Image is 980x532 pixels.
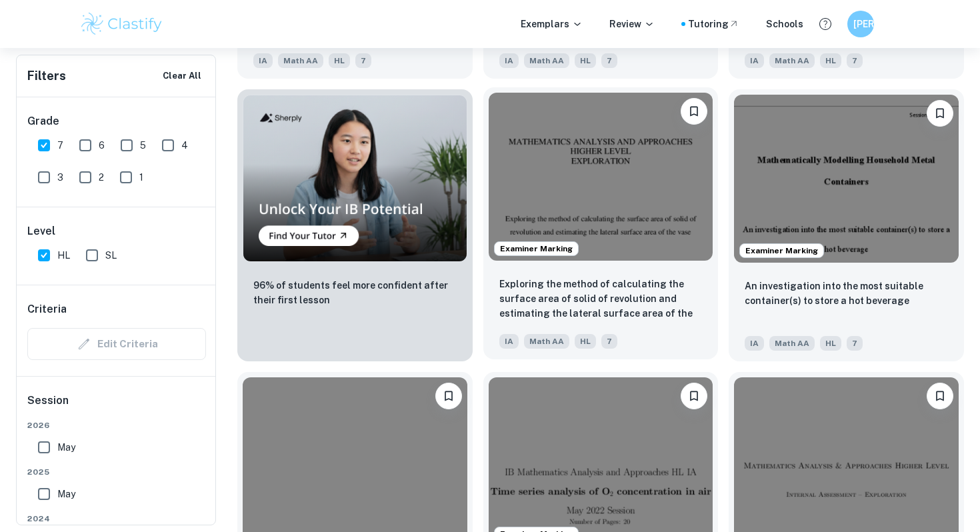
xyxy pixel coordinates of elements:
span: 2026 [27,419,206,431]
span: IA [253,53,273,68]
span: Math AA [278,53,323,68]
span: SL [105,248,117,263]
span: 2 [99,170,104,185]
a: Examiner MarkingBookmarkAn investigation into the most suitable container(s) to store a hot bever... [729,89,964,361]
button: [PERSON_NAME] [847,11,874,37]
span: 7 [355,53,371,68]
a: Tutoring [688,17,739,31]
button: Bookmark [681,383,707,409]
div: Criteria filters are unavailable when searching by topic [27,328,206,360]
button: Bookmark [681,98,707,125]
span: Math AA [524,53,569,68]
button: Bookmark [927,383,953,409]
span: IA [745,53,764,68]
span: HL [575,334,596,349]
span: Math AA [769,336,815,351]
span: 7 [601,53,617,68]
button: Help and Feedback [814,13,837,35]
span: 5 [140,138,146,153]
p: 96% of students feel more confident after their first lesson [253,278,457,307]
h6: [PERSON_NAME] [853,17,869,31]
p: An investigation into the most suitable container(s) to store a hot beverage [745,279,948,308]
span: May [57,440,75,455]
h6: Level [27,223,206,239]
a: Schools [766,17,803,31]
span: IA [745,336,764,351]
button: Bookmark [927,100,953,127]
span: 6 [99,138,105,153]
h6: Grade [27,113,206,129]
span: 2025 [27,466,206,478]
img: Thumbnail [243,95,467,262]
h6: Criteria [27,301,67,317]
span: HL [575,53,596,68]
span: 4 [181,138,188,153]
img: Math AA IA example thumbnail: Exploring the method of calculating the [489,93,713,261]
span: 7 [601,334,617,349]
button: Clear All [159,66,205,86]
span: 1 [139,170,143,185]
span: Examiner Marking [740,245,823,257]
span: 7 [57,138,63,153]
img: Clastify logo [79,11,164,37]
span: HL [820,53,841,68]
span: Math AA [769,53,815,68]
span: Math AA [524,334,569,349]
span: IA [499,334,519,349]
span: HL [820,336,841,351]
a: Examiner MarkingBookmarkExploring the method of calculating the surface area of solid of revoluti... [483,89,719,361]
span: 2024 [27,513,206,525]
span: 7 [847,53,863,68]
span: HL [329,53,350,68]
span: 7 [847,336,863,351]
p: Exemplars [521,17,583,31]
span: IA [499,53,519,68]
p: Review [609,17,655,31]
img: Math AA IA example thumbnail: An investigation into the most suitable [734,95,959,263]
h6: Filters [27,67,66,85]
span: May [57,487,75,501]
a: Thumbnail96% of students feel more confident after their first lesson [237,89,473,361]
span: 3 [57,170,63,185]
h6: Session [27,393,206,419]
span: HL [57,248,70,263]
p: Exploring the method of calculating the surface area of solid of revolution and estimating the la... [499,277,703,322]
span: Examiner Marking [495,243,578,255]
button: Bookmark [435,383,462,409]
